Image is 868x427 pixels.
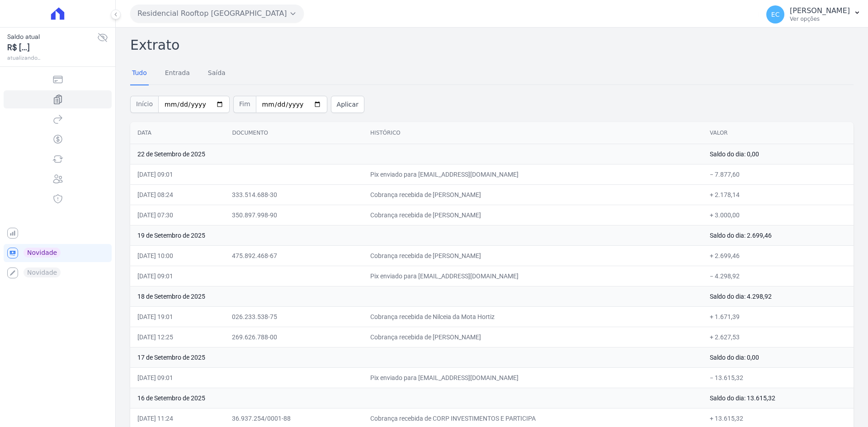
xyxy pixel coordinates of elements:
td: Cobrança recebida de [PERSON_NAME] [363,245,703,266]
td: + 2.627,53 [703,327,854,347]
th: Valor [703,122,854,144]
td: [DATE] 09:01 [130,367,225,388]
th: Data [130,122,225,144]
a: Entrada [163,62,192,85]
td: 350.897.998-90 [225,205,363,225]
td: Pix enviado para [EMAIL_ADDRESS][DOMAIN_NAME] [363,164,703,184]
td: 269.626.788-00 [225,327,363,347]
p: [PERSON_NAME] [790,6,850,15]
span: R$ [...] [7,42,97,54]
td: Saldo do dia: 2.699,46 [703,225,854,245]
td: 22 de Setembro de 2025 [130,144,703,164]
td: − 4.298,92 [703,266,854,286]
td: + 3.000,00 [703,205,854,225]
span: atualizando... [7,54,97,62]
td: [DATE] 08:24 [130,184,225,205]
button: Aplicar [331,96,364,113]
td: [DATE] 09:01 [130,266,225,286]
a: Saída [206,62,227,85]
td: Saldo do dia: 4.298,92 [703,286,854,306]
td: Cobrança recebida de [PERSON_NAME] [363,327,703,347]
h2: Extrato [130,35,854,55]
a: Novidade [4,244,112,262]
td: Saldo do dia: 13.615,32 [703,388,854,408]
td: 18 de Setembro de 2025 [130,286,703,306]
span: Novidade [24,248,61,258]
th: Documento [225,122,363,144]
td: [DATE] 19:01 [130,306,225,327]
nav: Sidebar [7,70,108,282]
td: 475.892.468-67 [225,245,363,266]
th: Histórico [363,122,703,144]
span: EC [771,11,780,18]
span: Início [130,96,158,113]
td: − 13.615,32 [703,367,854,388]
td: + 2.178,14 [703,184,854,205]
span: Fim [233,96,256,113]
td: Saldo do dia: 0,00 [703,347,854,367]
td: Saldo do dia: 0,00 [703,144,854,164]
td: 333.514.688-30 [225,184,363,205]
a: Tudo [130,62,149,85]
td: Pix enviado para [EMAIL_ADDRESS][DOMAIN_NAME] [363,266,703,286]
button: Residencial Rooftop [GEOGRAPHIC_DATA] [130,5,304,23]
td: [DATE] 10:00 [130,245,225,266]
td: [DATE] 12:25 [130,327,225,347]
td: 026.233.538-75 [225,306,363,327]
td: 19 de Setembro de 2025 [130,225,703,245]
td: Cobrança recebida de [PERSON_NAME] [363,205,703,225]
span: Saldo atual [7,32,97,42]
p: Ver opções [790,15,850,23]
td: [DATE] 09:01 [130,164,225,184]
td: − 7.877,60 [703,164,854,184]
button: EC [PERSON_NAME] Ver opções [759,2,868,27]
td: + 2.699,46 [703,245,854,266]
td: Cobrança recebida de [PERSON_NAME] [363,184,703,205]
td: + 1.671,39 [703,306,854,327]
td: Pix enviado para [EMAIL_ADDRESS][DOMAIN_NAME] [363,367,703,388]
td: [DATE] 07:30 [130,205,225,225]
td: 17 de Setembro de 2025 [130,347,703,367]
td: 16 de Setembro de 2025 [130,388,703,408]
td: Cobrança recebida de Nilceia da Mota Hortiz [363,306,703,327]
